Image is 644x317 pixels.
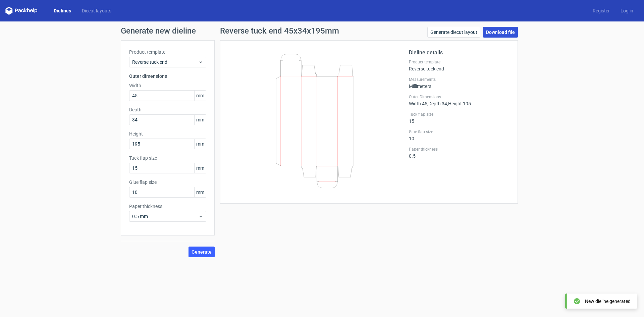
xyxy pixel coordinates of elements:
[409,147,509,159] div: 0.5
[129,106,206,113] label: Depth
[409,77,509,89] div: Millimeters
[427,101,447,106] span: , Depth : 34
[192,250,212,254] span: Generate
[129,130,206,137] label: Height
[615,7,639,14] a: Log in
[194,115,206,125] span: mm
[194,91,206,101] span: mm
[409,59,509,71] div: Reverse tuck end
[409,77,509,82] label: Measurements
[48,7,76,14] a: Dielines
[409,129,509,141] div: 10
[427,27,480,38] a: Generate diecut layout
[129,203,206,210] label: Paper thickness
[447,101,471,106] span: , Height : 195
[409,59,509,65] label: Product template
[194,163,206,173] span: mm
[409,112,509,117] label: Tuck flap size
[194,139,206,149] span: mm
[409,49,509,57] h2: Dieline details
[483,27,518,38] a: Download file
[132,213,198,220] span: 0.5 mm
[129,49,206,55] label: Product template
[409,101,427,106] span: Width : 45
[409,129,509,135] label: Glue flap size
[129,155,206,161] label: Tuck flap size
[129,179,206,186] label: Glue flap size
[121,27,523,35] h1: Generate new dieline
[194,187,206,197] span: mm
[409,147,509,152] label: Paper thickness
[220,27,339,35] h1: Reverse tuck end 45x34x195mm
[189,247,215,257] button: Generate
[409,112,509,124] div: 15
[132,59,198,65] span: Reverse tuck end
[129,82,206,89] label: Width
[76,7,117,14] a: Diecut layouts
[409,94,509,100] label: Outer Dimensions
[587,7,615,14] a: Register
[585,298,631,305] div: New dieline generated
[129,73,206,80] h3: Outer dimensions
